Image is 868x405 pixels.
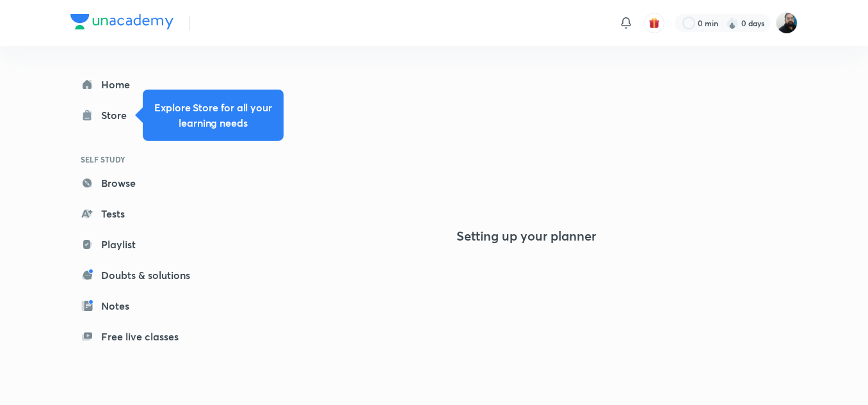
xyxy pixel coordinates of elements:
[648,17,660,29] img: avatar
[456,228,596,244] h4: Setting up your planner
[776,12,798,34] img: Sumit Kumar Agrawal
[70,170,219,196] a: Browse
[70,14,173,29] img: Company Logo
[70,232,219,257] a: Playlist
[70,262,219,288] a: Doubts & solutions
[70,102,219,128] a: Store
[70,293,219,319] a: Notes
[70,72,219,97] a: Home
[70,201,219,226] a: Tests
[153,100,273,131] h5: Explore Store for all your learning needs
[101,107,134,123] div: Store
[70,148,219,170] h6: SELF STUDY
[70,324,219,349] a: Free live classes
[726,17,739,29] img: streak
[70,14,173,33] a: Company Logo
[644,13,664,33] button: avatar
